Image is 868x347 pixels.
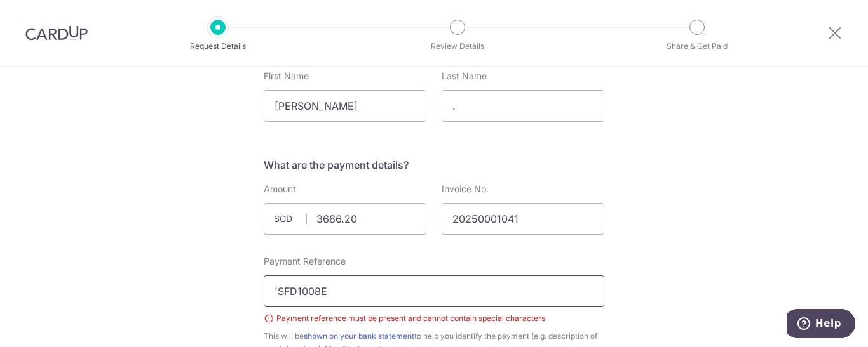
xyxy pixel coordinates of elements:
label: Amount [264,183,296,195]
p: Review Details [410,40,505,53]
label: Invoice No. [442,183,489,195]
a: shown on your bank statement [304,331,414,341]
p: Request Details [171,40,265,53]
h5: What are the payment details? [264,157,604,173]
span: Help [29,9,55,20]
input: E.g. Description of goods/services [264,275,604,307]
input: E.g. John [264,90,426,122]
label: Payment Reference [264,255,346,268]
input: E.g. INV-54-12 [442,203,604,235]
small: Payment reference must be present and cannot contain special characters [264,312,604,325]
input: Enter amount [264,203,426,235]
label: First Name [264,70,309,82]
label: Last Name [442,70,487,82]
iframe: Opens a widget where you can find more information [787,309,855,341]
p: Share & Get Paid [650,40,744,53]
img: CardUp [25,25,88,41]
input: E.g. Doe [442,90,604,122]
span: SGD [274,213,307,225]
